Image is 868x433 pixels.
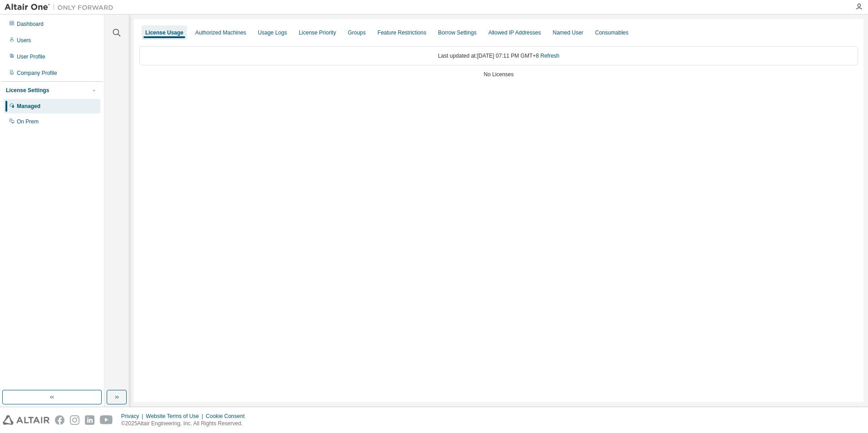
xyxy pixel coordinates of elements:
[17,69,57,77] div: Company Profile
[17,37,31,44] div: Users
[139,46,858,65] div: Last updated at: [DATE] 07:11 PM GMT+8
[121,420,250,428] p: © 2025 Altair Engineering, Inc. All Rights Reserved.
[17,53,45,60] div: User Profile
[258,29,287,36] div: Usage Logs
[348,29,365,36] div: Groups
[139,71,858,78] div: No Licenses
[5,3,118,12] img: Altair One
[299,29,336,36] div: License Priority
[595,29,628,36] div: Consumables
[145,29,183,36] div: License Usage
[70,415,79,425] img: instagram.svg
[378,29,426,36] div: Feature Restrictions
[17,103,40,110] div: Managed
[195,29,246,36] div: Authorized Machines
[438,29,477,36] div: Borrow Settings
[100,415,113,425] img: youtube.svg
[121,413,146,420] div: Privacy
[488,29,541,36] div: Allowed IP Addresses
[206,413,250,420] div: Cookie Consent
[552,29,583,36] div: Named User
[540,53,559,59] a: Refresh
[17,20,44,28] div: Dashboard
[146,413,206,420] div: Website Terms of Use
[6,87,49,94] div: License Settings
[17,118,39,125] div: On Prem
[85,415,94,425] img: linkedin.svg
[55,415,64,425] img: facebook.svg
[3,415,49,425] img: altair_logo.svg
